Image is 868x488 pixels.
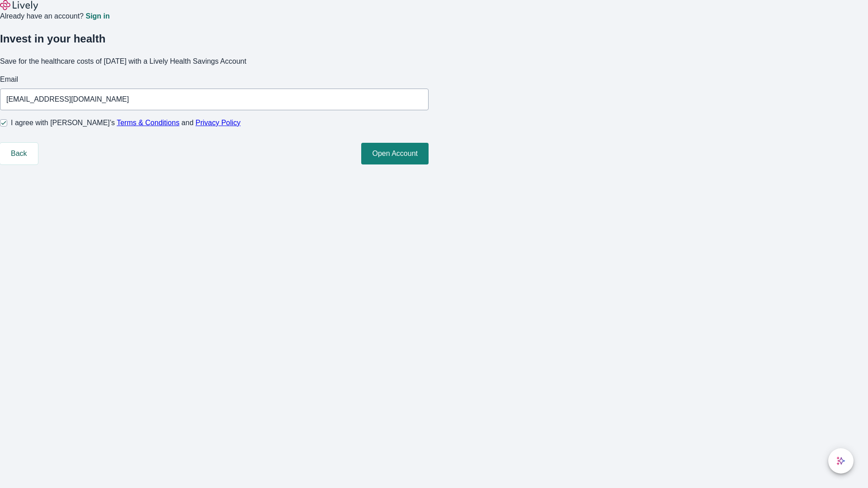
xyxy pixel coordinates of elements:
svg: Lively AI Assistant [836,456,845,465]
a: Privacy Policy [196,119,241,127]
a: Sign in [85,13,109,20]
button: Open Account [361,143,429,164]
a: Terms & Conditions [117,119,179,127]
button: chat [828,448,854,474]
span: I agree with [PERSON_NAME]’s and [11,117,241,128]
